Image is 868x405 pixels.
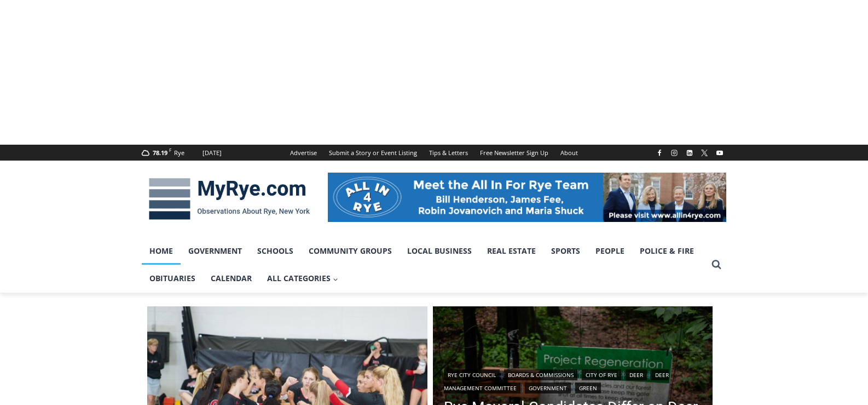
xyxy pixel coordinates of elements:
[203,265,259,292] a: Calendar
[174,148,184,158] div: Rye
[525,383,571,393] a: Government
[181,237,250,265] a: Government
[504,369,577,380] a: Boards & Commissions
[444,367,702,393] div: | | | | | |
[284,145,584,161] nav: Secondary Navigation
[479,237,543,265] a: Real Estate
[554,145,584,161] a: About
[323,145,423,161] a: Submit a Story or Event Listing
[142,265,203,292] a: Obituaries
[653,146,666,159] a: Facebook
[668,146,681,159] a: Instagram
[423,145,474,161] a: Tips & Letters
[142,170,317,227] img: MyRye.com
[632,237,702,265] a: Police & Fire
[169,147,171,153] span: F
[284,145,323,161] a: Advertise
[713,146,726,159] a: YouTube
[444,369,500,380] a: Rye City Council
[259,265,346,292] a: All Categories
[588,237,632,265] a: People
[202,148,222,158] div: [DATE]
[582,369,621,380] a: City of Rye
[707,255,726,275] button: View Search Form
[575,383,601,393] a: Green
[543,237,588,265] a: Sports
[250,237,301,265] a: Schools
[267,272,338,284] span: All Categories
[698,146,711,159] a: X
[626,369,647,380] a: Deer
[328,173,726,222] img: All in for Rye
[400,237,479,265] a: Local Business
[142,237,181,265] a: Home
[683,146,696,159] a: Linkedin
[301,237,400,265] a: Community Groups
[142,237,707,293] nav: Primary Navigation
[474,145,554,161] a: Free Newsletter Sign Up
[153,149,167,157] span: 78.19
